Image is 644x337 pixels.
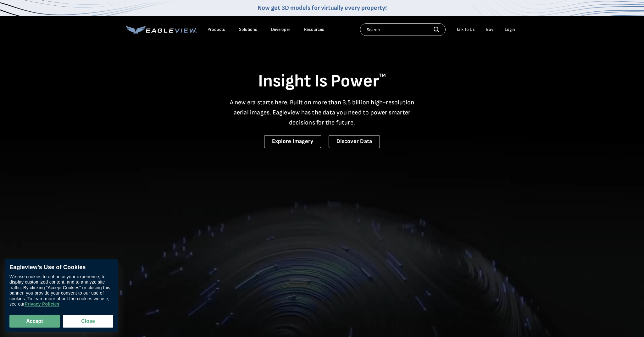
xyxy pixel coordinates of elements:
button: Accept [9,315,60,328]
p: A new era starts here. Built on more than 3.5 billion high-resolution aerial images, Eagleview ha... [226,97,418,128]
div: Resources [304,27,324,32]
div: We use cookies to enhance your experience, to display customized content, and to analyze site tra... [9,274,113,307]
button: Close [63,315,113,328]
input: Search [360,23,446,36]
div: Talk To Us [456,27,475,32]
div: Login [505,27,515,32]
div: Eagleview’s Use of Cookies [9,264,113,271]
a: Discover Data [329,135,380,148]
sup: TM [379,73,386,79]
a: Developer [271,27,290,32]
a: Privacy Policies [25,302,59,307]
a: Now get 3D models for virtually every property! [258,4,387,12]
div: Solutions [239,27,257,32]
a: Explore Imagery [264,135,321,148]
h1: Insight Is Power [126,70,518,92]
a: Buy [486,27,493,32]
div: Products [208,27,225,32]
